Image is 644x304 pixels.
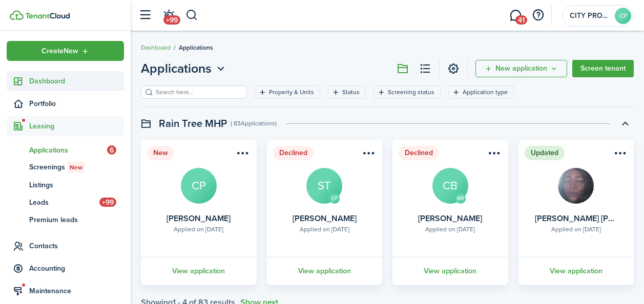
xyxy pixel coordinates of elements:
span: Accounting [29,263,124,274]
filter-tag-label: Status [342,88,360,97]
span: Contacts [29,241,124,251]
button: New application [475,60,567,77]
card-title: [PERSON_NAME] [293,214,357,223]
filter-tag: Open filter [328,85,366,99]
swimlane-subtitle: ( 83 Applications ) [231,119,277,128]
span: Premium leads [29,214,124,225]
span: Listings [29,180,124,190]
img: TenantCloud [25,13,70,19]
div: Applied on [DATE] [300,225,349,234]
a: Notifications [159,3,178,29]
img: Deboria Collins Hawthorne [558,168,594,204]
span: New application [495,65,547,72]
span: +99 [99,198,116,207]
filter-tag: Open filter [373,85,441,99]
a: Dashboard [7,71,124,91]
a: Premium leads [7,211,124,228]
filter-tag-label: Application type [463,88,508,97]
button: Open menu [611,148,628,162]
button: Open menu [475,60,567,77]
span: Portfolio [29,98,124,109]
span: Leads [29,197,99,208]
a: Applications6 [7,141,124,159]
avatar-text: CP [181,168,217,204]
button: Open sidebar [135,6,155,25]
status: Declined [273,146,314,160]
status: Declined [399,146,439,160]
status: Updated [525,146,565,160]
button: Toggle accordion [616,115,634,132]
span: New [70,163,82,172]
button: Open menu [360,148,376,162]
a: Dashboard [141,43,171,52]
avatar-text: ST [306,168,342,204]
button: Open menu [7,41,124,61]
status: New [147,146,174,160]
span: Dashboard [29,76,124,86]
filter-tag: Open filter [255,85,320,99]
button: Open menu [234,148,251,162]
span: CITY PROPERTY LLC [570,12,611,19]
a: View application [139,257,258,285]
filter-tag: Open filter [448,85,514,99]
card-title: [PERSON_NAME] [PERSON_NAME] [535,214,617,223]
button: Open menu [486,148,502,162]
swimlane-title: Rain Tree MHP [159,116,227,131]
div: Applied on [DATE] [425,225,475,234]
img: TenantCloud [10,10,24,20]
span: Maintenance [29,286,124,296]
avatar-text: CB [432,168,468,204]
span: Create New [41,48,78,55]
div: Applied on [DATE] [551,225,601,234]
button: Search [185,7,198,24]
span: 41 [515,15,527,25]
card-title: [PERSON_NAME] [167,214,231,223]
filter-tag-label: Property & Units [269,88,314,97]
a: Leads+99 [7,193,124,211]
a: View application [517,257,636,285]
avatar-text: CP [615,8,631,24]
a: View application [391,257,510,285]
avatar-text: MB [455,193,466,204]
span: Leasing [29,121,124,132]
button: Open menu [141,59,227,78]
span: Screenings [29,162,124,173]
div: Applied on [DATE] [174,225,223,234]
filter-tag-label: Screening status [388,88,434,97]
span: Applications [29,145,107,156]
span: Applications [179,43,213,52]
button: Applications [141,59,227,78]
card-title: [PERSON_NAME] [418,214,482,223]
a: Listings [7,176,124,193]
avatar-text: CP [329,193,340,204]
a: Messaging [506,3,525,29]
a: Screen tenant [572,60,634,77]
button: Open resource center [529,7,547,24]
span: 6 [107,145,116,155]
span: Applications [141,59,212,78]
span: +99 [163,15,180,25]
input: Search here... [153,88,243,97]
a: ScreeningsNew [7,159,124,176]
a: View application [265,257,384,285]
